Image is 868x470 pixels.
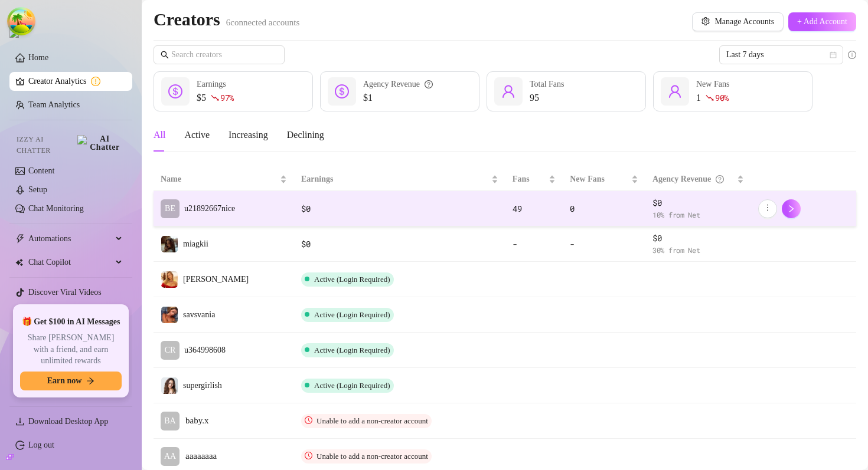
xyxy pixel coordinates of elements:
a: Creator Analytics exclamation-circle [28,72,123,91]
span: more [763,203,772,212]
span: dollar-circle [335,84,349,98]
span: [PERSON_NAME] [183,275,249,284]
a: Log out [28,441,54,449]
span: aaaaaaaa [185,449,217,464]
span: Total Fans [530,80,564,88]
span: Earnings [301,173,489,186]
span: thunderbolt [15,234,25,244]
span: Name [161,173,278,186]
span: u21892667nice [184,204,235,213]
span: 10 % from Net [652,209,744,221]
div: 1 [696,91,729,105]
div: $ 0 [301,238,498,251]
span: Earnings [197,80,226,88]
span: Last 7 days [726,46,836,64]
span: user [501,84,515,98]
span: download [15,417,25,426]
div: $ 0 [301,202,498,215]
span: Active (Login Required) [314,346,390,354]
span: dollar-circle [168,84,182,98]
div: Agency Revenue [363,78,433,91]
span: Unable to add a non-creator account [316,416,428,425]
div: 0 [570,202,638,215]
span: Chat Copilot [28,253,112,272]
span: supergirlish [183,381,222,390]
h2: Creators [154,8,299,31]
img: mikayla_demaiter [161,271,178,288]
th: Name [154,168,294,191]
button: + Add Account [788,12,856,31]
span: calendar [830,51,837,58]
a: Discover Viral Videos [28,288,102,297]
span: BE [165,202,175,215]
span: Active (Login Required) [314,275,390,284]
span: Earn now [47,376,82,386]
span: Manage Accounts [714,17,774,27]
span: + Add Account [797,17,847,27]
th: Earnings [294,168,505,191]
span: New Fans [696,80,729,88]
span: AA [164,450,176,463]
span: Unable to add a non-creator account [316,452,428,461]
span: search [161,51,169,59]
div: Declining [287,128,324,142]
span: 6 connected accounts [226,18,300,27]
span: 90 % [715,92,729,103]
span: Fans [513,173,546,186]
div: - [570,238,638,251]
span: 🎁 Get $100 in AI Messages [22,316,120,328]
a: Chat Monitoring [28,204,84,213]
span: Active (Login Required) [314,310,390,319]
input: Search creators [171,48,268,61]
span: $1 [363,91,433,105]
th: Fans [505,168,563,191]
span: 30 % from Net [652,245,744,256]
span: Automations [28,229,112,248]
a: Content [28,166,54,175]
span: New Fans [570,173,629,186]
div: Increasing [229,128,268,142]
span: miagkii [183,239,208,248]
span: Download Desktop App [28,417,108,426]
span: Share [PERSON_NAME] with a friend, and earn unlimited rewards [20,332,122,367]
a: BAbaby.x [161,412,287,430]
img: AI Chatter [77,135,123,152]
span: clock-circle [305,416,312,424]
button: right [782,199,801,218]
div: - [513,238,556,251]
div: Agency Revenue [652,173,735,186]
a: Home [28,53,48,62]
span: savsvania [183,310,215,319]
span: right [787,205,795,213]
div: 95 [530,91,564,105]
span: 97 % [220,92,234,103]
span: u364998608 [184,346,226,354]
a: Setup [28,185,47,194]
span: clock-circle [305,452,312,459]
span: setting [701,17,710,25]
span: question-circle [425,78,433,91]
span: CR [165,344,176,357]
img: supergirlish [161,377,178,394]
span: baby.x [185,414,208,428]
span: Active (Login Required) [314,381,390,390]
span: build [6,453,14,461]
button: Earn nowarrow-right [20,372,122,390]
img: miagkii [161,236,178,252]
img: Chat Copilot [15,258,23,267]
span: question-circle [716,173,724,186]
span: $ 0 [652,232,744,245]
a: AAaaaaaaaa [161,447,287,466]
a: Team Analytics [28,100,80,109]
span: arrow-right [86,377,94,385]
span: fall [706,94,714,102]
span: info-circle [848,51,856,59]
div: All [154,128,165,142]
th: New Fans [563,168,645,191]
span: $ 0 [652,196,744,209]
img: savsvania [161,307,178,323]
span: fall [211,94,219,102]
span: Izzy AI Chatter [17,134,73,156]
span: BA [164,415,175,428]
